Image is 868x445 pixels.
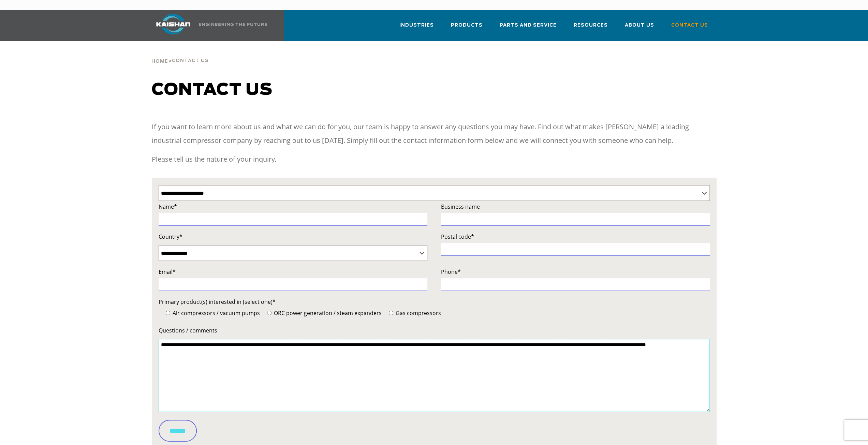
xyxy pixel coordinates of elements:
span: About Us [625,21,654,29]
label: Questions / comments [159,326,710,335]
label: Postal code* [441,232,710,241]
label: Business name [441,202,710,211]
span: Air compressors / vacuum pumps [171,309,260,317]
a: Industries [399,16,434,40]
span: Contact Us [671,21,708,29]
label: Phone* [441,267,710,277]
span: Contact Us [172,59,209,63]
img: Engineering the future [199,23,267,26]
input: Gas compressors [389,311,393,315]
a: Parts and Service [500,16,557,40]
label: Country* [159,232,427,241]
img: kaishan logo [148,14,199,34]
div: > [151,41,209,67]
a: Kaishan USA [148,10,268,41]
label: Name* [159,202,427,211]
a: Products [451,16,483,40]
span: Parts and Service [500,21,557,29]
input: Air compressors / vacuum pumps [166,311,170,315]
a: Contact Us [671,16,708,40]
span: Gas compressors [394,309,441,317]
a: Home [151,58,168,64]
span: Products [451,21,483,29]
p: Please tell us the nature of your inquiry. [152,152,717,166]
p: If you want to learn more about us and what we can do for you, our team is happy to answer any qu... [152,120,717,147]
span: ORC power generation / steam expanders [273,309,382,317]
span: Home [151,59,168,64]
span: Contact us [152,82,273,98]
input: ORC power generation / steam expanders [267,311,271,315]
a: About Us [625,16,654,40]
span: Resources [574,21,608,29]
a: Resources [574,16,608,40]
label: Email* [159,267,427,277]
span: Industries [399,21,434,29]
